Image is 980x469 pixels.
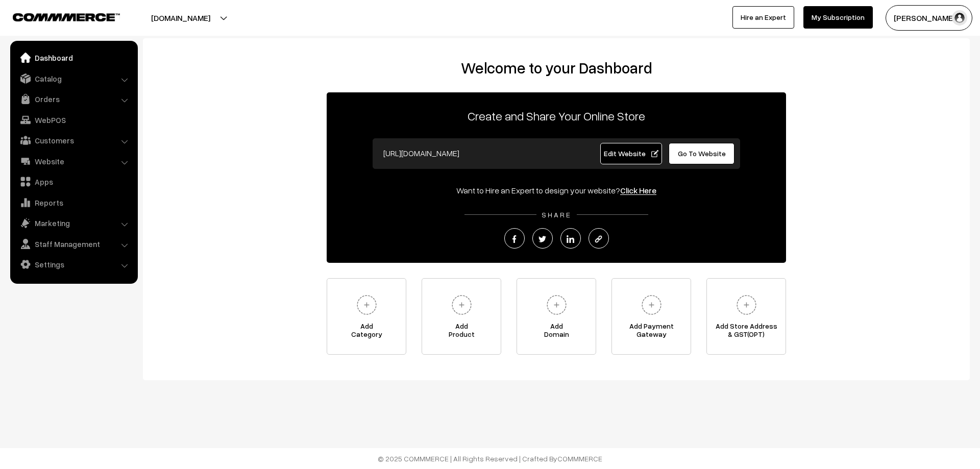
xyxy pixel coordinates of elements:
span: Add Category [327,322,406,342]
img: user [952,10,967,26]
span: SHARE [536,210,577,219]
a: Orders [13,90,134,108]
img: plus.svg [543,291,571,319]
h2: Welcome to your Dashboard [153,59,960,77]
a: Hire an Expert [732,6,794,29]
a: AddDomain [517,278,596,355]
span: Add Domain [517,322,596,342]
img: plus.svg [448,291,476,319]
span: Add Store Address & GST(OPT) [707,322,786,342]
a: My Subscription [803,6,873,29]
a: WebPOS [13,111,134,129]
span: Edit Website [604,149,658,158]
a: Catalog [13,69,134,88]
p: Create and Share Your Online Store [327,107,786,125]
a: Dashboard [13,48,134,67]
span: Add Product [422,322,501,342]
img: plus.svg [638,291,666,319]
a: AddCategory [327,278,406,355]
a: Click Here [620,185,656,195]
a: COMMMERCE [13,10,102,22]
a: Customers [13,131,134,150]
a: Staff Management [13,235,134,253]
a: COMMMERCE [557,454,602,463]
button: [PERSON_NAME] D [886,5,972,31]
img: COMMMERCE [13,13,120,21]
button: [DOMAIN_NAME] [115,5,246,31]
a: Reports [13,193,134,212]
a: Go To Website [669,143,734,164]
a: Website [13,152,134,170]
a: Settings [13,255,134,274]
img: plus.svg [353,291,381,319]
a: Apps [13,172,134,191]
a: Add Store Address& GST(OPT) [706,278,786,355]
a: Edit Website [600,143,663,164]
a: Add PaymentGateway [611,278,691,355]
a: Marketing [13,214,134,232]
img: plus.svg [732,291,761,319]
div: Want to Hire an Expert to design your website? [327,184,786,196]
a: AddProduct [422,278,501,355]
span: Go To Website [678,149,726,158]
span: Add Payment Gateway [612,322,691,342]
